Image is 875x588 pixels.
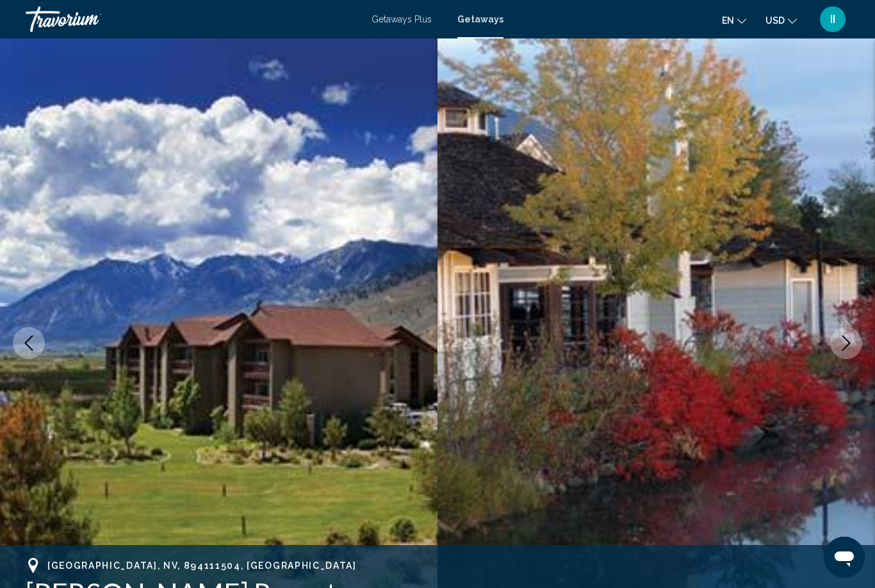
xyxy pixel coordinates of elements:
[26,6,359,32] a: Travorium
[830,327,862,359] button: Next image
[722,11,746,29] button: Change language
[47,560,357,571] span: [GEOGRAPHIC_DATA], NV, 894111504, [GEOGRAPHIC_DATA]
[765,15,785,26] span: USD
[13,327,45,359] button: Previous image
[830,13,835,26] span: II
[765,11,797,29] button: Change currency
[816,6,849,33] button: User Menu
[824,537,865,578] iframe: Кнопка запуска окна обмена сообщениями
[372,14,432,24] a: Getaways Plus
[722,15,734,26] span: en
[457,14,503,24] a: Getaways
